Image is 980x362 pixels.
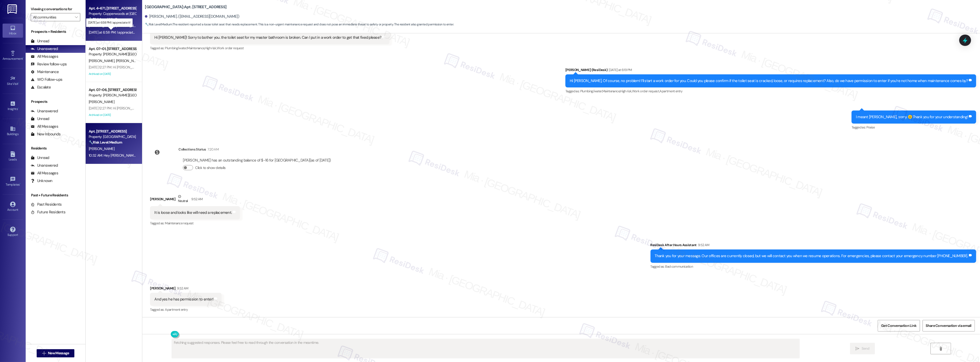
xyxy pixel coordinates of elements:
div: Unknown [31,178,53,184]
div: New Inbounds [31,132,61,137]
div: [PERSON_NAME] [150,286,222,293]
div: 7:20 AM [206,147,219,152]
div: Residents [26,146,85,151]
span: • [18,81,19,85]
div: [DATE] at 6:19 PM [607,67,632,73]
span: Maintenance request [165,221,194,225]
button: Send [850,343,875,354]
div: Collections Status [178,147,206,152]
span: [PERSON_NAME] [89,99,114,104]
div: Apt. 4~671, [STREET_ADDRESS] [89,6,136,11]
button: New Message [37,349,75,357]
div: Unread [31,155,49,160]
i:  [42,351,46,355]
div: [PERSON_NAME] has an outstanding balance of $-16 for [GEOGRAPHIC_DATA] (as of [DATE]) [183,158,331,163]
span: [PERSON_NAME] [89,146,114,151]
div: Past + Future Residents [26,193,85,198]
strong: 🔧 Risk Level: Medium [89,17,122,22]
div: Tagged as: [150,219,240,227]
button: Share Conversation via email [923,320,975,331]
div: Property: [PERSON_NAME][GEOGRAPHIC_DATA] Townhomes [89,52,136,57]
strong: 🔧 Risk Level: Medium [89,140,122,145]
div: Tagged as: [565,87,976,95]
div: [PERSON_NAME] (ResiDesk) [565,67,976,74]
div: Apt. 07~01, [STREET_ADDRESS][PERSON_NAME] [89,46,136,52]
div: Tagged as: [852,124,976,131]
label: Click to show details [195,165,225,170]
div: Prospects [26,99,85,104]
i:  [855,347,859,351]
span: Share Conversation via email [926,323,972,328]
div: Prospects + Residents [26,29,85,34]
textarea: To enrich screen reader interactions, please activate Accessibility in Grammarly extension settings [172,339,799,358]
div: 10:32 AM: Hey [PERSON_NAME]! Thanks for confirming. I submitted the work order and will contact y... [89,153,263,158]
i:  [75,15,78,19]
div: Tagged as: [150,306,222,313]
label: Viewing conversations for [31,5,80,13]
div: Archived on [DATE] [88,71,137,77]
span: • [18,106,18,110]
span: New Message [48,350,69,356]
div: [PERSON_NAME] [150,194,240,206]
a: Support [3,225,23,239]
a: Leads [3,150,23,164]
span: Praise [866,125,875,129]
a: Site Visit • [3,74,23,88]
div: [DATE] 12:27 PM: Hi [PERSON_NAME], how are you? This is a friendly reminder that your rent is due... [89,106,301,110]
span: High risk , [205,46,217,50]
div: Unread [31,116,49,122]
a: Buildings [3,124,23,138]
div: [PERSON_NAME]. ([EMAIL_ADDRESS][DOMAIN_NAME]) [145,14,239,19]
div: It is loose and looks like will need a replacement. [154,210,232,215]
span: High risk , [620,89,632,93]
img: ResiDesk Logo [7,4,18,14]
div: [DATE] 12:27 PM: Hi [PERSON_NAME] and [PERSON_NAME], how are you? This is a friendly reminder tha... [89,65,335,69]
div: I meant [PERSON_NAME], sorry. 😐Thank you for your understanding! [856,114,968,120]
div: And yes he has permission to enter! [154,297,213,302]
div: Apt. 07~06, [STREET_ADDRESS][PERSON_NAME] [89,87,136,93]
a: Insights • [3,99,23,113]
div: All Messages [31,124,58,129]
i:  [939,347,943,351]
span: • [23,56,24,60]
span: Maintenance , [602,89,620,93]
div: Tagged as: [150,44,389,52]
div: Past Residents [31,202,62,207]
div: 9:52 AM [697,242,709,248]
a: Templates • [3,175,23,189]
div: Hi [PERSON_NAME], Of course, no problem! I’ll start a work order for you. Could you please confir... [570,78,968,84]
strong: 🔧 Risk Level: Medium [145,22,172,26]
div: Future Residents [31,209,65,215]
button: Get Conversation Link [878,320,920,331]
span: Work order request [217,46,244,50]
span: [PERSON_NAME] [89,58,116,63]
div: Property: [PERSON_NAME][GEOGRAPHIC_DATA] Townhomes [89,93,136,98]
div: Maintenance [31,69,59,75]
div: Unread [31,38,49,44]
div: Unanswered [31,108,58,114]
span: • [20,182,21,186]
span: Work order request , [632,89,660,93]
div: All Messages [31,54,58,59]
div: [DATE] at 6:58 PM: I appreciate it! [89,30,138,35]
span: Apartment entry [165,307,188,312]
div: Tagged as: [651,263,976,270]
div: Apt. [STREET_ADDRESS] [89,129,136,134]
div: Property: Copperwoods at [GEOGRAPHIC_DATA] [89,11,136,16]
span: Send [862,346,869,351]
div: 9:52 AM [176,286,188,291]
div: Thank you for your message. Our offices are currently closed, but we will contact you when we res... [655,253,968,259]
div: Unanswered [31,46,58,52]
span: Maintenance , [187,46,205,50]
div: Escalate [31,85,51,90]
input: All communities [33,13,72,21]
div: Review follow-ups [31,62,67,67]
a: Inbox [3,24,23,37]
a: Account [3,200,23,214]
span: Plumbing/water , [165,46,187,50]
span: Apartment entry [660,89,683,93]
span: Get Conversation Link [881,323,916,328]
span: [PERSON_NAME] [116,58,142,63]
div: Archived on [DATE] [88,112,137,118]
div: Property: [GEOGRAPHIC_DATA] [89,134,136,139]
